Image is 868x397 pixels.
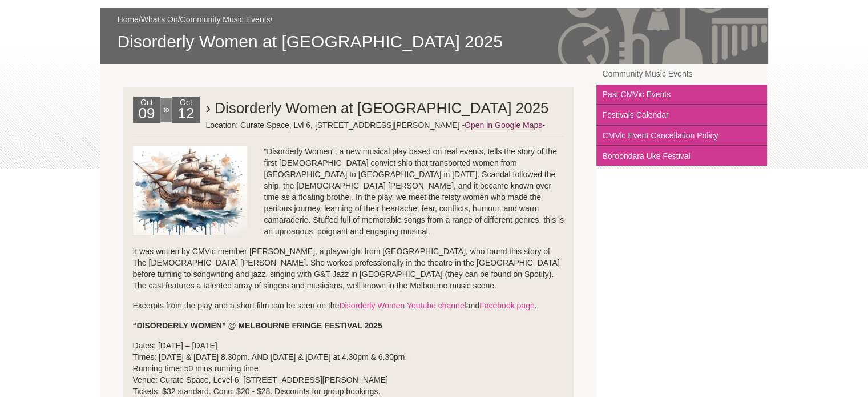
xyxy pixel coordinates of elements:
a: Disorderly Women Youtube channel [339,301,466,310]
div: to [160,98,172,122]
strong: “DISORDERLY WOMEN” @ MELBOURNE FRINGE FESTIVAL 2025 [133,321,382,330]
h2: 09 [136,108,158,123]
div: / / / [118,14,751,53]
span: Disorderly Women at [GEOGRAPHIC_DATA] 2025 [118,31,751,53]
a: Facebook page [479,301,535,310]
p: It was written by CMVic member [PERSON_NAME], a playwright from [GEOGRAPHIC_DATA], who found this... [133,246,564,291]
p: Excerpts from the play and a short film can be seen on the and . [133,300,564,311]
a: Home [118,15,139,24]
p: “Disorderly Women”, a new musical play based on real events, tells the story of the first [DEMOGR... [133,146,564,237]
div: Oct [133,97,161,123]
p: Dates: [DATE] – [DATE] Times: [DATE] & [DATE] 8.30pm. AND [DATE] & [DATE] at 4.30pm & 6.30pm. Run... [133,340,564,397]
h2: › Disorderly Women at [GEOGRAPHIC_DATA] 2025 [205,97,564,119]
div: Oct [172,97,200,123]
a: Community Music Events [596,64,767,85]
h2: 12 [175,108,197,123]
img: DisorderlyWomenClprtCo.jpeg [133,146,247,235]
a: CMVic Event Cancellation Policy [596,126,767,146]
a: Community Music Events [180,15,271,24]
a: What's On [141,15,178,24]
a: Boroondara Uke Festival [596,146,767,166]
a: Past CMVic Events [596,85,767,105]
a: Open in Google Maps [465,121,542,130]
a: Festivals Calendar [596,105,767,126]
